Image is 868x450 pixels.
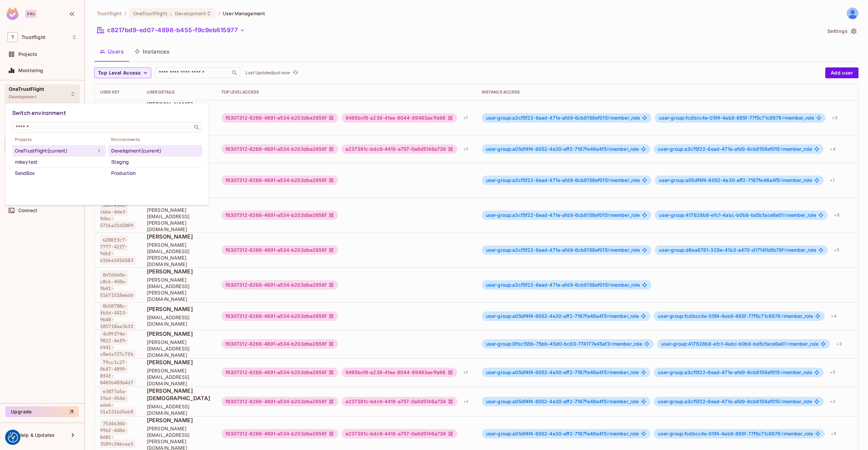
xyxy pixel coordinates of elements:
[8,432,18,443] img: Revisit consent button
[8,432,18,443] button: Consent Preferences
[15,147,95,155] div: OneTrustFlight (current)
[15,169,103,177] div: SandBox
[111,158,199,166] div: Staging
[108,137,202,142] span: Environments
[111,147,199,155] div: Development (current)
[15,158,103,166] div: mikeytest
[111,169,199,177] div: Production
[12,137,106,142] span: Projects
[12,109,66,117] span: Switch environment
